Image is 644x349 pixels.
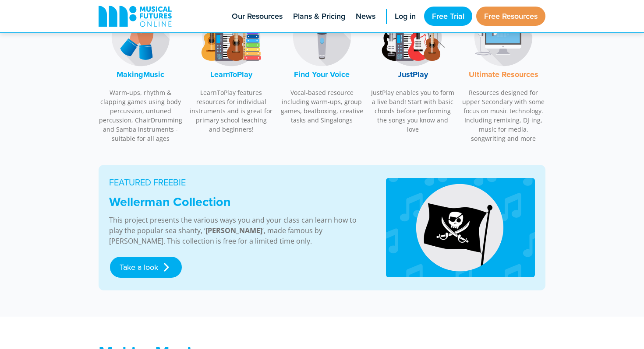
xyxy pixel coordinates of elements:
p: Vocal-based resource including warm-ups, group games, beatboxing, creative tasks and Singalongs [280,88,364,125]
strong: Wellerman Collection [109,192,231,211]
span: Our Resources [232,10,283,22]
span: Log in [395,10,416,22]
p: Warm-ups, rhythm & clapping games using body percussion, untuned percussion, ChairDrumming and Sa... [99,88,183,143]
font: MakingMusic [117,69,164,80]
img: Music Technology Logo [471,4,536,70]
img: MakingMusic Logo [108,4,173,70]
span: News [356,10,375,22]
img: JustPlay Logo [380,4,446,70]
a: Free Trial [424,7,472,26]
p: Resources designed for upper Secondary with some focus on music technology. Including remixing, D... [461,88,545,143]
p: LearnToPlay features resources for individual instruments and is great for primary school teachin... [189,88,273,134]
p: FEATURED FREEBIE [109,176,364,189]
font: Ultimate Resources [469,69,538,80]
a: Free Resources [476,7,545,26]
span: Plans & Pricing [293,10,345,22]
img: Find Your Voice Logo [289,4,355,70]
img: LearnToPlay Logo [198,4,264,70]
p: This project presents the various ways you and your class can learn how to play the popular sea s... [109,215,364,246]
p: JustPlay enables you to form a live band! Start with basic chords before performing the songs you... [371,88,455,134]
strong: [PERSON_NAME] [205,226,262,235]
a: Take a look [110,257,182,278]
font: JustPlay [398,69,428,80]
font: LearnToPlay [210,69,252,80]
font: Find Your Voice [294,69,350,80]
